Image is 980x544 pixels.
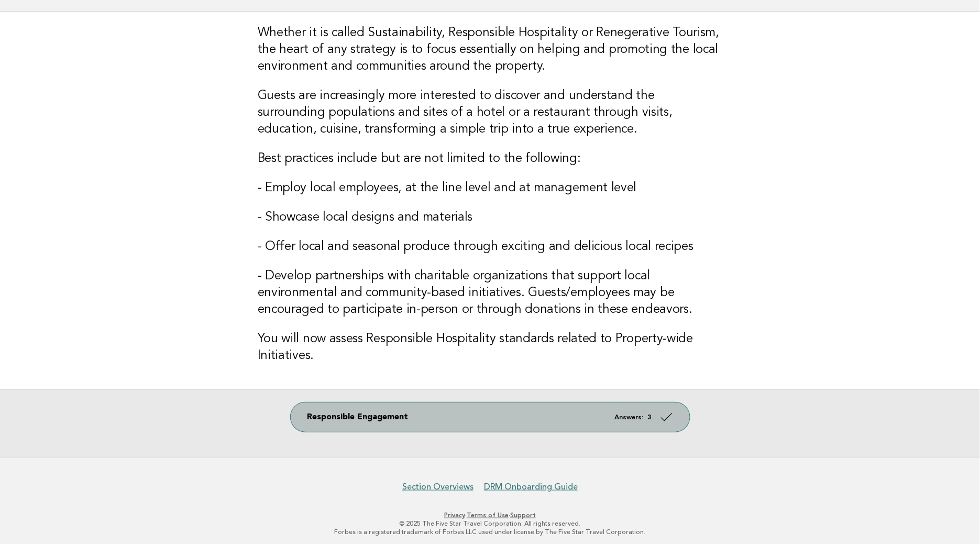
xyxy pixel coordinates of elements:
[258,268,723,318] h3: - Develop partnerships with charitable organizations that support local environmental and communi...
[170,528,811,536] p: Forbes is a registered trademark of Forbes LLC used under license by The Five Star Travel Corpora...
[258,25,723,75] h3: Whether it is called Sustainability, Responsible Hospitality or Renegerative Tourism, the heart o...
[258,88,723,138] h3: Guests are increasingly more interested to discover and understand the surrounding populations an...
[444,512,465,519] a: Privacy
[291,402,690,432] a: Responsible Engagement Answers: 3
[648,414,652,421] strong: 3
[170,519,811,528] p: © 2025 The Five Star Travel Corporation. All rights reserved.
[258,238,723,255] h3: - Offer local and seasonal produce through exciting and delicious local recipes
[258,150,723,167] h3: Best practices include but are not limited to the following:
[258,209,723,226] h3: - Showcase local designs and materials
[170,511,811,519] p: · ·
[510,512,536,519] a: Support
[484,482,578,492] a: DRM Onboarding Guide
[615,414,644,421] em: Answers:
[258,331,723,364] h3: You will now assess Responsible Hospitality standards related to Property-wide Initiatives.
[258,180,723,197] h3: - Employ local employees, at the line level and at management level
[467,512,509,519] a: Terms of Use
[402,482,474,492] a: Section Overviews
